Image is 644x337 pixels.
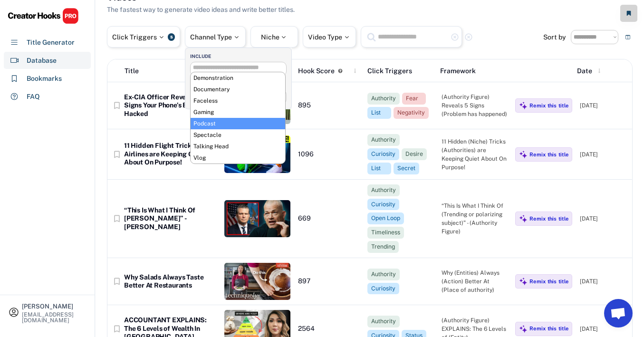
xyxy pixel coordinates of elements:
div: “This Is What I Think Of (Trending or polarizing subject)” - (Authority Figure) ​ [442,202,508,236]
div: Date [577,66,592,76]
img: MagicMajor%20%28Purple%29.svg [519,277,528,286]
div: [DATE] [580,325,627,333]
div: INCLUDE [190,53,291,59]
li: Talking Head [191,141,285,152]
li: Podcast [191,118,285,129]
div: Framework [440,66,505,76]
li: Gaming [191,106,285,118]
div: Click Triggers [112,34,165,40]
div: Hook Score [298,66,335,76]
button: bookmark_border [112,324,122,334]
div: FAQ [27,92,40,102]
div: Fear [406,95,422,103]
img: MagicMajor%20%28Purple%29.svg [519,101,528,110]
button: bookmark_border [112,150,122,159]
button: bookmark_border [112,101,122,110]
div: Title Generator [27,38,75,48]
li: Documentary [191,84,285,95]
div: 897 [298,277,360,286]
div: Bookmarks [27,74,62,84]
div: (Authority Figure) Reveals 5 Signs (Problem has happened) [442,93,508,118]
div: Curiosity [371,201,395,209]
li: Faceless [191,95,285,106]
div: Remix this title [529,325,568,332]
div: Remix this title [529,215,568,222]
div: Click Triggers [367,66,433,76]
div: “This Is What I Think Of [PERSON_NAME]” - [PERSON_NAME] [124,206,217,231]
div: Desire [405,150,423,158]
div: Remix this title [529,102,568,109]
div: List [371,109,387,117]
div: [DATE] [580,150,627,159]
img: MagicMajor%20%28Purple%29.svg [519,214,528,223]
div: Authority [371,136,396,144]
button: highlight_remove [451,33,459,41]
div: Timeliness [371,229,400,237]
div: Video Type [308,34,351,40]
div: 895 [298,101,360,110]
div: Why (Entities) Always (Action) Better At (Place of authority) [442,269,508,294]
div: [PERSON_NAME] [22,303,87,309]
div: 1096 [298,150,360,159]
div: List [371,164,387,173]
div: Database [27,56,57,66]
button: bookmark_border [112,214,122,223]
img: MagicMajor%20%28Purple%29.svg [519,150,528,159]
div: Niche [261,34,288,40]
div: [DATE] [580,277,627,286]
div: Authority [371,270,396,279]
li: Spectacle [191,129,285,141]
div: Why Salads Always Taste Better At Restaurants [124,273,217,290]
div: Ex-CIA Officer Reveals 5 Signs Your Phone’s Been Hacked [124,93,217,118]
div: Secret [397,164,415,173]
button: bookmark_border [112,277,122,286]
li: Vlog [191,152,285,164]
div: Authority [371,186,396,194]
img: thumbnail%20%2825%29.jpg [224,200,291,237]
div: 11 Hidden (Niche) Tricks (Authorities) are Keeping Quiet About On Purpose! [442,137,508,172]
div: Authority [371,318,396,326]
div: Authority [371,95,396,103]
div: 11 Hidden Flight Tricks Airlines are Keeping Quiet About On Purpose! [124,142,217,167]
div: 669 [298,214,360,223]
div: The fastest way to generate video ideas and write better titles. [107,5,295,15]
img: MagicMajor%20%28Purple%29.svg [519,325,528,333]
button: highlight_remove [464,33,473,41]
div: Negativity [397,109,425,117]
div: Sort by [543,34,566,40]
div: Trending [371,243,395,251]
div: Open Loop [371,214,400,222]
div: Remix this title [529,278,568,285]
div: 5 [168,33,175,41]
li: Demonstration [191,72,285,84]
div: [EMAIL_ADDRESS][DOMAIN_NAME] [22,312,87,323]
img: thumbnail%20%2856%29.jpg [224,263,291,300]
div: Remix this title [529,151,568,158]
div: [DATE] [580,101,627,110]
div: Channel Type [190,34,240,40]
div: Curiosity [371,150,395,158]
a: Open chat [604,299,633,327]
div: [DATE] [580,214,627,223]
div: 2564 [298,325,360,333]
div: Title [125,66,139,76]
div: Curiosity [371,285,395,293]
img: CHPRO%20Logo.svg [8,8,79,24]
